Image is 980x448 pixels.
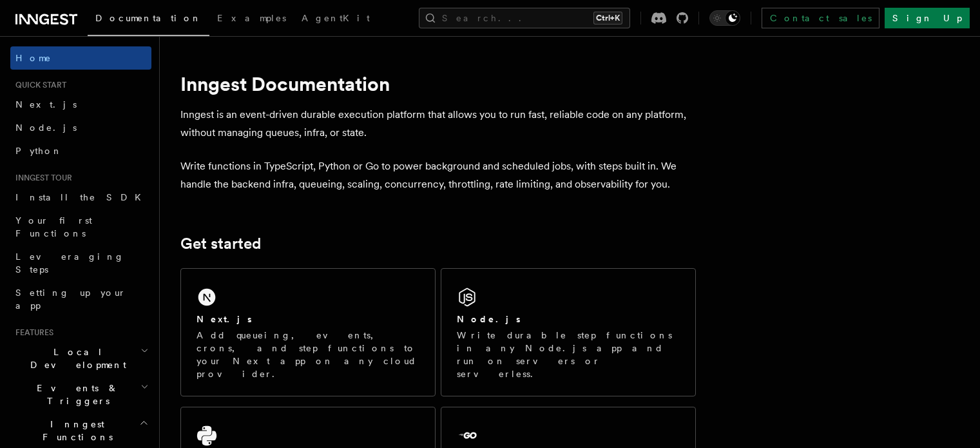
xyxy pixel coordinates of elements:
[10,209,151,245] a: Your first Functions
[197,329,419,380] p: Add queueing, events, crons, and step functions to your Next app on any cloud provider.
[180,72,696,95] h1: Inngest Documentation
[180,235,261,253] a: Get started
[10,327,53,338] span: Features
[15,122,77,133] span: Node.js
[10,173,72,183] span: Inngest tour
[15,251,124,275] span: Leveraging Steps
[15,192,149,202] span: Install the SDK
[10,346,140,371] span: Local Development
[10,116,151,139] a: Node.js
[10,46,151,70] a: Home
[197,313,252,326] h2: Next.js
[180,106,696,142] p: Inngest is an event-driven durable execution platform that allows you to run fast, reliable code ...
[15,215,92,239] span: Your first Functions
[294,4,378,35] a: AgentKit
[10,80,66,90] span: Quick start
[15,99,77,110] span: Next.js
[762,8,879,28] a: Contact sales
[180,157,696,193] p: Write functions in TypeScript, Python or Go to power background and scheduled jobs, with steps bu...
[15,52,52,64] span: Home
[10,186,151,209] a: Install the SDK
[10,93,151,116] a: Next.js
[15,146,62,156] span: Python
[457,329,680,380] p: Write durable step functions in any Node.js app and run on servers or serverless.
[10,281,151,317] a: Setting up your app
[10,340,151,376] button: Local Development
[217,13,286,23] span: Examples
[10,382,140,407] span: Events & Triggers
[10,139,151,162] a: Python
[885,8,970,28] a: Sign Up
[95,13,202,23] span: Documentation
[441,268,696,396] a: Node.jsWrite durable step functions in any Node.js app and run on servers or serverless.
[10,245,151,281] a: Leveraging Steps
[10,376,151,413] button: Events & Triggers
[593,12,622,24] kbd: Ctrl+K
[15,287,126,311] span: Setting up your app
[709,10,740,26] button: Toggle dark mode
[88,4,209,36] a: Documentation
[419,8,630,28] button: Search...Ctrl+K
[457,313,521,326] h2: Node.js
[209,4,294,35] a: Examples
[180,268,436,396] a: Next.jsAdd queueing, events, crons, and step functions to your Next app on any cloud provider.
[302,13,370,23] span: AgentKit
[10,418,139,443] span: Inngest Functions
